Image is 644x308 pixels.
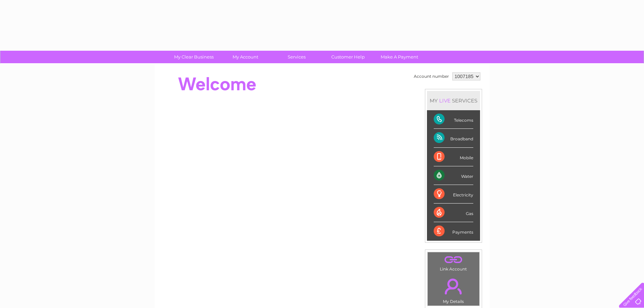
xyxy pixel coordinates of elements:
[434,148,473,166] div: Mobile
[434,129,473,147] div: Broadband
[320,51,376,63] a: Customer Help
[434,222,473,240] div: Payments
[412,71,451,82] td: Account number
[434,204,473,222] div: Gas
[427,91,480,110] div: MY SERVICES
[217,51,273,63] a: My Account
[427,252,480,273] td: Link Account
[166,51,222,63] a: My Clear Business
[269,51,325,63] a: Services
[438,97,452,104] div: LIVE
[434,166,473,185] div: Water
[372,51,427,63] a: Make A Payment
[429,275,478,298] a: .
[427,273,480,306] td: My Details
[434,110,473,129] div: Telecoms
[434,185,473,204] div: Electricity
[429,254,478,266] a: .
